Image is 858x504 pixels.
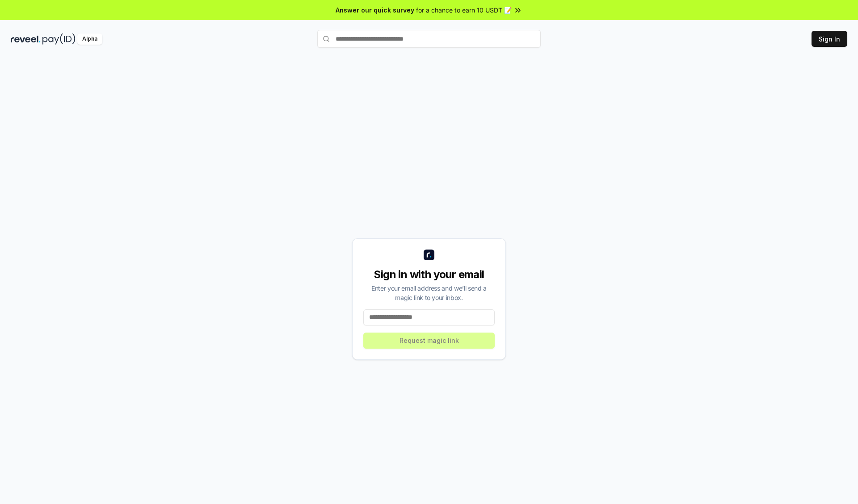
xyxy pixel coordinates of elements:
span: Answer our quick survey [336,5,414,15]
button: Sign In [812,31,847,47]
span: for a chance to earn 10 USDT 📝 [416,5,512,15]
img: logo_small [424,250,434,260]
img: reveel_dark [11,33,41,45]
div: Sign in with your email [363,267,495,282]
div: Alpha [77,33,102,45]
img: pay_id [42,33,76,45]
div: Enter your email address and we’ll send a magic link to your inbox. [363,283,495,302]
